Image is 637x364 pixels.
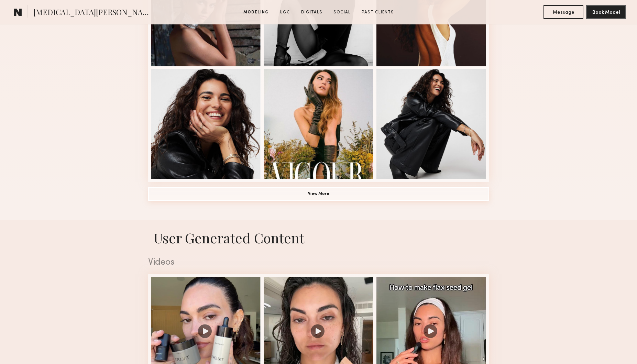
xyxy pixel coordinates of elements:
h1: User Generated Content [143,229,495,247]
a: UGC [277,9,293,15]
button: View More [148,187,489,201]
button: Book Model [586,5,626,19]
a: Modeling [241,9,272,15]
a: Social [331,9,353,15]
a: Past Clients [359,9,397,15]
a: Book Model [586,9,626,15]
a: Digitals [298,9,325,15]
div: Videos [148,258,489,267]
span: [MEDICAL_DATA][PERSON_NAME] [33,7,152,19]
button: Message [543,5,583,19]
